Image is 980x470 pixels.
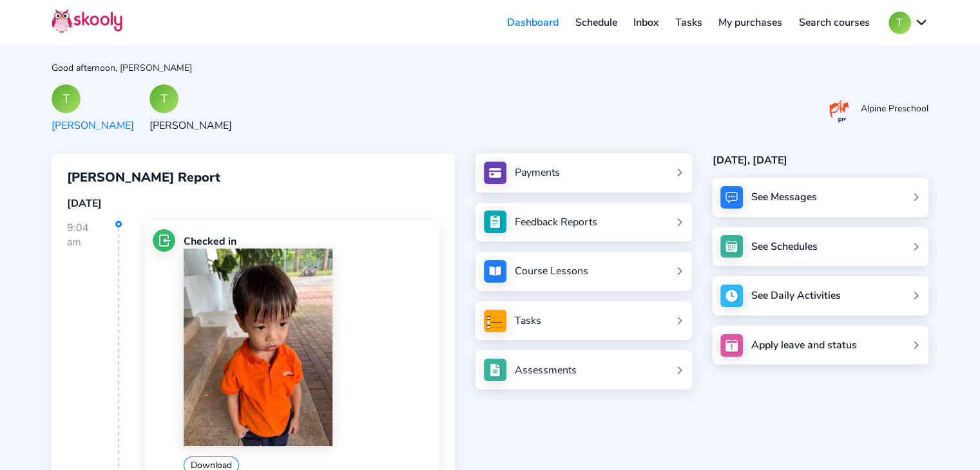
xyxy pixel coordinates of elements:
div: T [52,84,81,113]
a: Tasks [484,310,684,332]
a: Dashboard [499,12,567,33]
a: Feedback Reports [484,211,684,233]
img: tasksForMpWeb.png [484,310,506,332]
div: [DATE], [DATE] [713,153,928,167]
div: Alpine Preschool [861,102,928,115]
a: Assessments [484,359,684,381]
div: Course Lessons [515,264,588,278]
button: Tchevron down outline [889,12,928,34]
div: am [67,235,118,249]
img: 202311300112031712823131077634324ktNhyXDWjFw2u5aRO.png [829,94,849,123]
img: courses.jpg [484,260,506,283]
a: Search courses [791,12,878,33]
a: My purchases [710,12,791,33]
img: messages.jpg [720,186,743,209]
div: [DATE] [67,196,439,211]
a: See Schedules [713,227,928,267]
img: schedule.jpg [720,235,743,258]
img: apply_leave.jpg [720,334,743,357]
div: Payments [515,165,560,180]
a: Schedule [567,12,626,33]
img: see_atten.jpg [484,211,506,233]
div: See Schedules [751,240,818,254]
div: [PERSON_NAME] [52,118,134,133]
a: Apply leave and status [713,326,928,365]
div: See Daily Activities [751,288,841,303]
div: Apply leave and status [751,338,857,352]
img: 202504070055432360334512641202758665864746716149202508280105028392229566556322.jpg [184,249,332,446]
img: assessments.jpg [484,359,506,381]
div: [PERSON_NAME] [149,118,232,133]
span: [PERSON_NAME] Report [67,169,220,186]
div: Good afternoon, [PERSON_NAME] [52,62,928,74]
a: Course Lessons [484,260,684,283]
div: T [149,84,178,113]
div: See Messages [751,190,817,204]
a: See Daily Activities [713,276,928,315]
img: activity.jpg [720,285,743,307]
a: Inbox [625,12,667,33]
a: Payments [484,162,684,184]
img: Skooly [52,8,122,33]
div: Feedback Reports [515,215,597,229]
div: Assessments [515,363,577,377]
div: Tasks [515,314,541,328]
a: Tasks [667,12,711,33]
img: payments.jpg [484,162,506,184]
div: Checked in [184,234,431,249]
img: checkin.jpg [153,229,175,252]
